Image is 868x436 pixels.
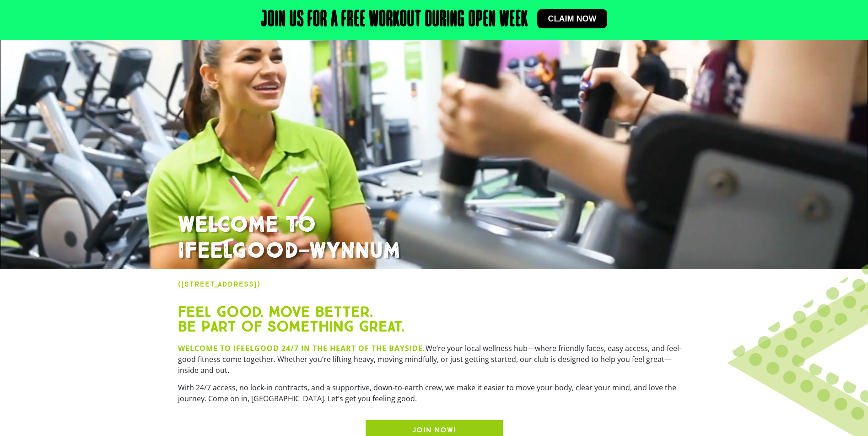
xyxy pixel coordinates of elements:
a: Claim now [537,9,608,28]
h2: Feel good. Move better. Be part of something great. [178,304,690,334]
p: We’re your local wellness hub—where friendly faces, easy access, and feel-good fitness come toget... [178,343,690,376]
span: JOIN NOW! [412,425,456,436]
h1: WELCOME TO IFEELGOOD—WYNNUM [178,212,690,265]
span: Claim now [548,15,597,23]
a: ([STREET_ADDRESS]) [178,280,260,288]
strong: Welcome to ifeelgood 24/7 in the heart of the bayside. [178,343,426,353]
h2: Join us for a free workout during open week [261,9,528,31]
p: With 24/7 access, no lock-in contracts, and a supportive, down-to-earth crew, we make it easier t... [178,382,690,404]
